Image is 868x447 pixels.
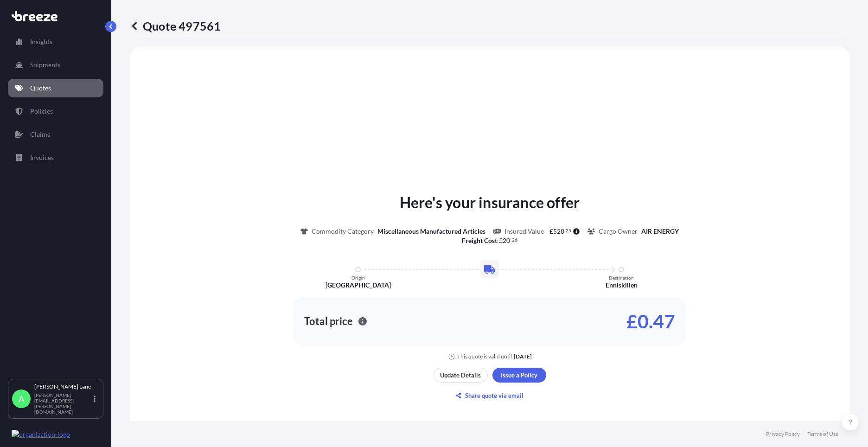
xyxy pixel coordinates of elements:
p: Enniskillen [606,281,638,290]
span: 26 [512,238,517,242]
p: Invoices [30,153,54,162]
p: Update Details [440,370,481,380]
a: Terms of Use [807,430,838,438]
p: : [462,236,517,245]
p: [PERSON_NAME][EMAIL_ADDRESS][PERSON_NAME][DOMAIN_NAME] [34,392,92,415]
p: Issue a Policy [501,370,537,380]
p: Here's your insurance offer [400,192,580,214]
p: Quotes [30,83,51,93]
p: Share quote via email [465,391,523,400]
a: Claims [8,125,103,144]
p: AIR ENERGY [641,227,679,236]
p: Origin [351,275,365,281]
p: Miscellaneous Manufactured Articles [377,227,485,236]
p: Shipments [30,60,60,70]
p: Cargo Owner [599,227,638,236]
span: A [19,394,24,403]
a: Quotes [8,79,103,97]
span: 528 [553,228,564,235]
span: . [565,229,566,232]
span: . [511,238,511,242]
p: Claims [30,130,50,139]
b: Freight Cost [462,236,497,244]
p: This quote is valid until [457,353,512,360]
p: £0.47 [626,314,675,329]
a: Policies [8,102,103,121]
span: £ [549,228,553,235]
p: [GEOGRAPHIC_DATA] [325,281,391,290]
p: [PERSON_NAME] Lane [34,383,92,390]
button: Issue a Policy [492,368,546,383]
a: Shipments [8,56,103,74]
p: Policies [30,107,53,116]
p: Destination [609,275,634,281]
p: Insured Value [504,227,544,236]
a: Insights [8,32,103,51]
span: 20 [503,237,510,244]
img: organization-logo [12,430,70,439]
p: [DATE] [514,353,532,360]
span: 25 [566,229,571,232]
p: Total price [304,317,353,326]
p: Commodity Category [312,227,374,236]
p: Insights [30,37,52,46]
button: Update Details [434,368,488,383]
p: Quote 497561 [130,19,221,33]
a: Privacy Policy [766,430,800,438]
a: Invoices [8,148,103,167]
button: Share quote via email [434,388,546,403]
span: £ [499,237,503,244]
